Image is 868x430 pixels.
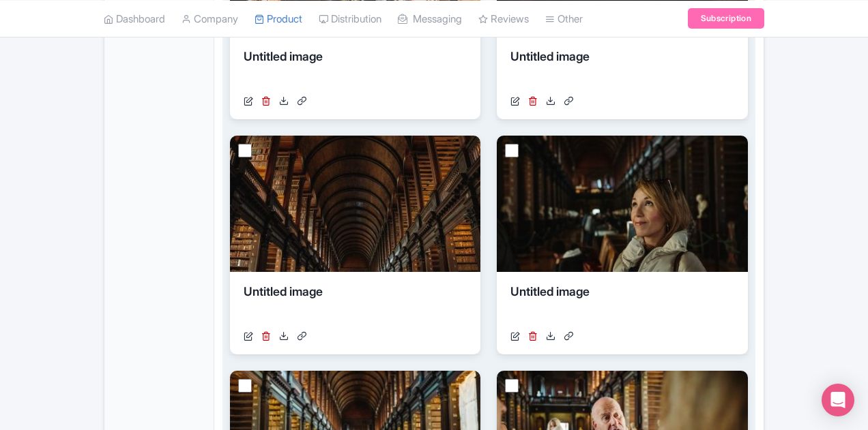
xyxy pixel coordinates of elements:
[244,283,467,324] div: Untitled image
[688,8,764,29] a: Subscription
[822,384,854,416] div: Open Intercom Messenger
[510,48,734,89] div: Untitled image
[244,48,467,89] div: Untitled image
[510,283,734,324] div: Untitled image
